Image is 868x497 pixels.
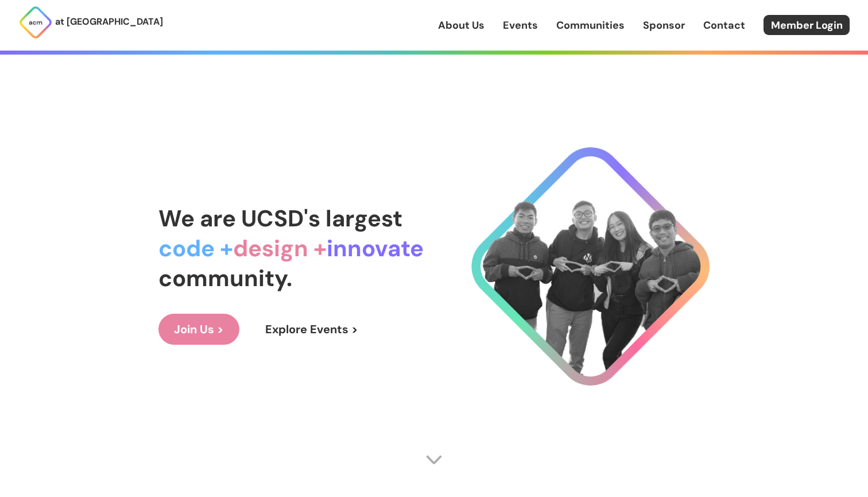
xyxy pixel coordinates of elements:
[327,233,424,263] span: innovate
[643,18,685,33] a: Sponsor
[55,14,163,29] p: at [GEOGRAPHIC_DATA]
[233,233,327,263] span: design +
[425,451,443,468] img: Scroll Arrow
[471,147,710,386] img: Cool Logo
[18,5,53,40] img: ACM Logo
[158,263,292,293] span: community.
[703,18,745,33] a: Contact
[158,314,239,345] a: Join Us >
[158,233,233,263] span: code +
[438,18,485,33] a: About Us
[503,18,538,33] a: Events
[764,15,850,35] a: Member Login
[158,203,402,233] span: We are UCSD's largest
[18,5,163,40] a: at [GEOGRAPHIC_DATA]
[556,18,625,33] a: Communities
[250,314,374,345] a: Explore Events >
